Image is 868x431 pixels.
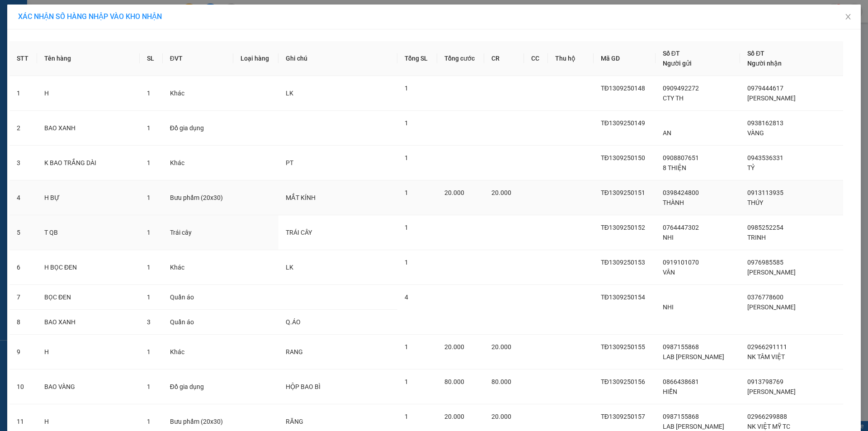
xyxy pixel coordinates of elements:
span: 1 [405,343,408,350]
span: 20.000 [491,343,511,350]
th: Mã GD [594,41,656,76]
td: 10 [9,369,37,404]
span: 0976985585 [747,259,783,266]
td: 5 [9,215,37,250]
span: 1 [147,194,151,201]
td: K BAO TRẮNG DÀI [37,146,140,180]
td: 8 [9,310,37,335]
th: ĐVT [163,41,234,76]
td: Khác [163,76,234,111]
td: Trái cây [163,215,234,250]
td: Đồ gia dụng [163,369,234,404]
td: Quần áo [163,310,234,335]
td: Khác [163,250,234,285]
span: 1 [405,189,408,196]
td: 6 [9,250,37,285]
span: MẮT KÍNH [286,194,316,201]
span: 1 [147,348,151,355]
span: RANG [286,348,303,355]
button: Close [835,5,861,30]
td: Quần áo [163,285,234,310]
td: BAO XANH [37,310,140,335]
span: TĐ1309250157 [601,413,645,420]
span: HIỀN [663,388,677,395]
span: Số ĐT [747,50,764,57]
span: LK [286,264,293,271]
td: BAO VÀNG [37,369,140,404]
span: 0985252254 [747,224,783,231]
td: Đồ gia dụng [163,111,234,146]
td: Khác [163,335,234,369]
td: H BỌC ĐEN [37,250,140,285]
td: T QB [37,215,140,250]
span: TĐ1309250152 [601,224,645,231]
span: THÚY [747,199,763,206]
td: BỌC ĐEN [37,285,140,310]
span: TRINH [747,234,766,241]
th: Thu hộ [548,41,594,76]
span: VÀNG [747,129,764,137]
span: Số ĐT [663,50,680,57]
td: 7 [9,285,37,310]
span: 0866438681 [663,378,699,385]
span: 20.000 [491,413,511,420]
span: TĐ1309250155 [601,343,645,350]
th: Tổng SL [397,41,437,76]
span: [PERSON_NAME] [747,95,796,102]
span: 0376778600 [747,294,783,301]
span: 0987155868 [663,413,699,420]
td: H [37,335,140,369]
span: 0909492272 [663,85,699,92]
span: XÁC NHẬN SỐ HÀNG NHẬP VÀO KHO NHẬN [18,12,162,21]
span: TĐ1309250153 [601,259,645,266]
th: SL [140,41,162,76]
span: 1 [147,90,151,97]
span: close [844,13,852,20]
th: Ghi chú [278,41,397,76]
span: LK [286,90,293,97]
span: 20.000 [444,189,464,196]
span: 0943536331 [747,154,783,161]
span: 1 [405,85,408,92]
span: 20.000 [444,343,464,350]
span: 20.000 [491,189,511,196]
span: 1 [147,159,151,166]
td: 1 [9,76,37,111]
span: [PERSON_NAME] [747,303,796,311]
span: 1 [405,378,408,385]
span: PT [286,159,293,166]
th: CR [484,41,524,76]
span: 1 [405,119,408,127]
span: TRÁI CÂY [286,229,312,236]
span: NK TÂM VIỆT [747,353,785,360]
span: 8 THIỆN [663,164,686,171]
span: 0938162813 [747,119,783,127]
span: TĐ1309250150 [601,154,645,161]
span: 1 [405,154,408,161]
span: 1 [405,413,408,420]
span: 0764447302 [663,224,699,231]
span: 0987155868 [663,343,699,350]
span: 02966299888 [747,413,787,420]
span: 0913798769 [747,378,783,385]
span: LAB [PERSON_NAME] [663,423,724,430]
td: BAO XANH [37,111,140,146]
span: 80.000 [491,378,511,385]
span: 20.000 [444,413,464,420]
span: HỘP BAO BÌ [286,383,321,390]
span: CTY TH [663,95,684,102]
td: H BỰ [37,180,140,215]
span: 1 [405,224,408,231]
span: VÂN [663,269,675,276]
span: Người nhận [747,60,782,67]
span: 1 [147,418,151,425]
span: [PERSON_NAME] [747,269,796,276]
span: RĂNG [286,418,303,425]
th: CC [524,41,548,76]
span: 1 [147,294,151,301]
td: 9 [9,335,37,369]
span: 80.000 [444,378,464,385]
span: TĐ1309250151 [601,189,645,196]
span: 0919101070 [663,259,699,266]
td: 4 [9,180,37,215]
